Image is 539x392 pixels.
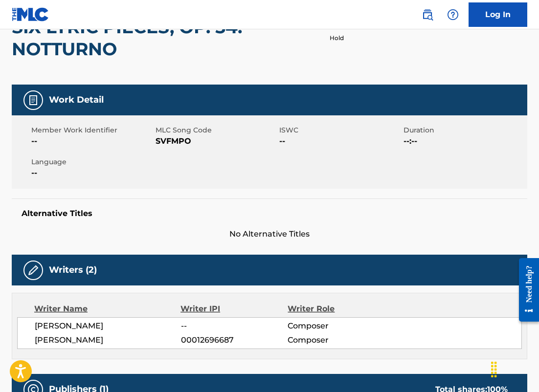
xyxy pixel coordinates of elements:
div: Writer IPI [180,303,288,315]
span: Duration [404,125,525,135]
span: Language [31,157,153,167]
span: MLC Song Code [156,125,277,135]
p: Hold [330,34,344,43]
img: MLC Logo [12,7,49,22]
span: 00012696687 [181,334,288,346]
span: [PERSON_NAME] [35,320,181,332]
div: Writer Role [288,303,385,315]
iframe: Resource Center [512,250,539,329]
span: No Alternative Titles [12,228,527,240]
div: Drag [486,355,502,384]
img: search [422,9,433,21]
span: Composer [288,320,385,332]
span: -- [181,320,288,332]
a: Public Search [418,5,437,24]
span: Member Work Identifier [31,125,153,135]
span: SVFMPO [156,135,277,147]
h5: Alternative Titles [22,209,517,218]
div: Writer Name [34,303,180,315]
iframe: Chat Widget [490,345,539,392]
span: -- [31,135,153,147]
span: [PERSON_NAME] [35,334,181,346]
img: Work Detail [27,94,39,106]
h5: Writers (2) [49,264,97,276]
span: -- [31,167,153,179]
span: -- [279,135,401,147]
span: ISWC [279,125,401,135]
span: Composer [288,334,385,346]
span: --:-- [404,135,525,147]
img: Writers [27,264,39,276]
a: Log In [469,2,527,27]
h2: SIX LYRIC PIECES, OP. 54: NOTTURNO [12,16,321,60]
div: Help [443,5,463,24]
img: help [447,9,459,21]
h5: Work Detail [49,94,104,106]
